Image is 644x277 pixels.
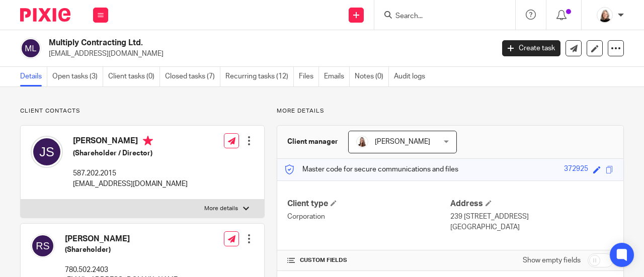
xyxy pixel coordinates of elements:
img: svg%3E [31,234,55,258]
p: [EMAIL_ADDRESS][DOMAIN_NAME] [73,179,188,189]
a: Files [299,67,319,86]
i: Primary [143,136,153,146]
h5: (Shareholder / Director) [73,148,188,158]
a: Client tasks (0) [108,67,160,86]
p: Corporation [287,212,450,222]
img: Larissa-headshot-cropped.jpg [356,136,368,148]
h4: [PERSON_NAME] [73,136,188,148]
h4: Address [450,199,613,209]
p: Client contacts [20,107,265,115]
a: Audit logs [394,67,430,86]
a: Closed tasks (7) [165,67,220,86]
p: [GEOGRAPHIC_DATA] [450,222,613,232]
h3: Client manager [287,137,338,147]
p: Master code for secure communications and files [285,164,458,174]
img: Screenshot%202023-11-02%20134555.png [597,7,613,23]
div: 372925 [564,164,588,175]
span: [PERSON_NAME] [375,138,430,145]
label: Show empty fields [523,255,581,265]
input: Search [394,12,485,21]
h4: [PERSON_NAME] [65,234,180,244]
p: 780.502.2403 [65,265,180,275]
p: [EMAIL_ADDRESS][DOMAIN_NAME] [49,49,487,59]
h4: Client type [287,199,450,209]
a: Create task [502,40,560,56]
a: Details [20,67,47,86]
p: 587.202.2015 [73,168,188,178]
a: Emails [324,67,350,86]
img: svg%3E [20,38,41,59]
h2: Multiply Contracting Ltd. [49,38,399,48]
p: More details [204,205,238,213]
img: Pixie [20,8,70,22]
h5: (Shareholder) [65,245,180,255]
p: 239 [STREET_ADDRESS] [450,212,613,222]
p: More details [277,107,624,115]
a: Notes (0) [355,67,389,86]
h4: CUSTOM FIELDS [287,256,450,264]
img: svg%3E [31,136,63,168]
a: Recurring tasks (12) [225,67,294,86]
a: Open tasks (3) [52,67,103,86]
